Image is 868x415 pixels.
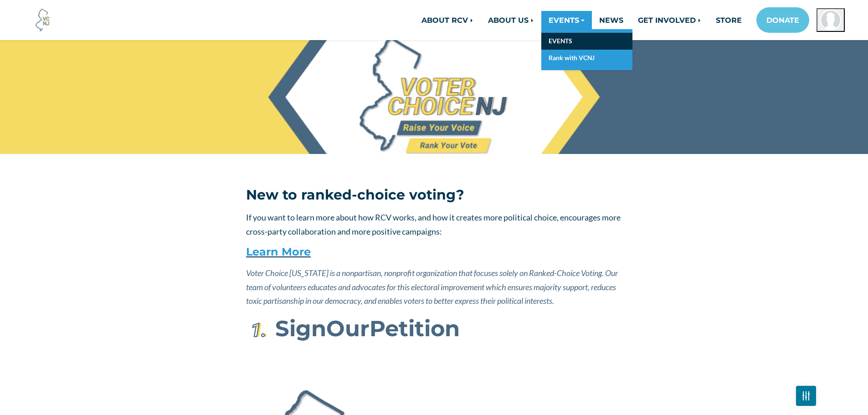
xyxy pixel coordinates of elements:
img: Voter Choice NJ [31,8,55,32]
div: EVENTS [541,29,632,70]
button: Open profile menu for Philip Welsh [817,8,845,32]
strong: Sign Petition [275,315,460,342]
span: Our [326,315,370,342]
a: Learn More [246,245,311,258]
a: DONATE [756,7,809,33]
h3: New to ranked-choice voting? [246,187,622,203]
img: Philip Welsh [820,10,841,31]
a: NEWS [592,11,631,29]
a: EVENTS [541,11,592,29]
a: ABOUT RCV [414,11,481,29]
a: EVENTS [541,33,632,50]
img: Fader [802,394,810,398]
p: If you want to learn more about how RCV works, and how it creates more political choice, encourag... [246,210,622,238]
a: ABOUT US [481,11,541,29]
img: First [246,319,269,342]
nav: Main navigation [247,7,845,33]
a: GET INVOLVED [631,11,709,29]
a: Rank with VCNJ [541,50,632,67]
em: Voter Choice [US_STATE] is a nonpartisan, nonprofit organization that focuses solely on Ranked-Ch... [246,268,618,306]
a: STORE [709,11,749,29]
